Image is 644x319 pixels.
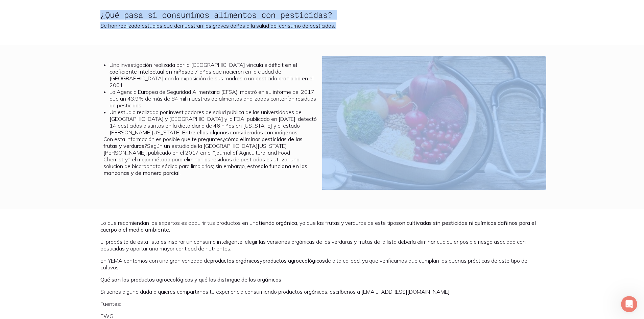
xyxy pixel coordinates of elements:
[100,219,544,233] p: Lo que recomiendan los expertos es adquirir tus productos en una , ya que las frutas y verduras d...
[110,61,317,88] li: Una investigación realizada por la [GEOGRAPHIC_DATA] vincula el de 7 años que nacieron en la ciud...
[100,238,544,252] p: El propósito de esta lista es inspirar un consumo inteligente, elegir las versiones orgánicas de ...
[103,136,317,176] p: Con esta información es posible que te preguntes Según un estudio de la [GEOGRAPHIC_DATA][US_STAT...
[100,22,544,29] p: Se han realizado estudios que demuestran los graves daños a la salud del consumo de pesticidas:
[100,300,544,307] p: Fuentes:
[259,219,297,226] a: tienda orgánica
[4,4,17,17] button: go back
[115,218,125,229] button: Enviar un mensaje…
[182,129,299,136] b: Entre ellos algunos considerados carcinógenos.
[119,4,131,16] div: Cerrar
[52,3,67,8] h1: YEMA
[57,8,104,18] p: Volveremos dentro de 3 horas
[104,221,109,227] button: Selector de emoji
[262,257,325,264] a: productos agroecológicos
[110,88,317,109] li: La Agencia Europea de Seguridad Alimentaria (EFSA), mostró en su informe del 2017 que un 43.9% de...
[100,257,544,271] p: En YEMA contamos con una gran variedad de y de alta calidad, ya que verificamos que cumplan las b...
[106,4,119,17] button: Inicio
[621,296,637,312] iframe: Intercom live chat
[110,61,297,75] b: déficit en el coeficiente intelectual en niños
[110,109,317,136] li: Un estudio realizado por investigadores de salud pública de las universidades de [GEOGRAPHIC_DATA...
[100,288,544,295] p: Si tienes alguna duda o quieres compartirnos tu experiencia consumiendo productos orgánicos, escr...
[19,5,30,16] img: Profile image for Viri
[100,10,544,19] h2: ¿Qué pasa si consumimos alimentos con pesticidas?
[100,219,536,233] b: son cultivadas sin pesticidas ni químicos dañinos para el cuerpo o el medio ambiente.
[103,163,307,176] b: solo funciona en las manzanas y de manera parcial
[29,5,40,16] div: Profile image for Karla
[100,276,281,283] a: Qué son los productos agroecológicos y qué los distingue de los orgánicos
[103,136,303,149] b: ¿cómo eliminar pesticidas de las frutas y verduras?
[7,202,128,213] textarea: Escribe un mensaje...
[210,257,260,264] a: productos orgánicos
[38,5,49,16] div: Profile image for Alejandra
[11,184,124,201] input: Su correo electrónico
